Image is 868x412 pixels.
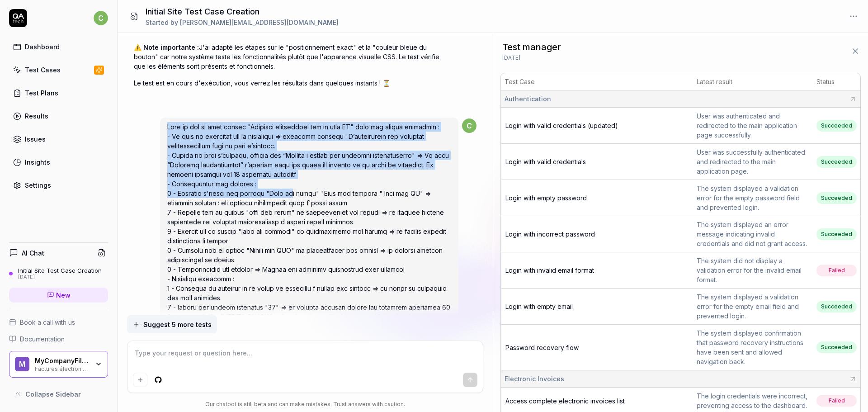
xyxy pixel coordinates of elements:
a: Login with empty email [505,303,573,310]
div: The system displayed a validation error for the empty password field and prevented login. [697,184,809,212]
div: Our chatbot is still beta and can make mistakes. Trust answers with caution. [127,400,484,408]
div: The system did not display a validation error for the invalid email format. [697,256,809,284]
div: Insights [25,157,50,167]
span: Suggest 5 more tests [143,320,212,329]
button: c [94,9,108,27]
a: Insights [9,153,108,171]
a: Login with invalid email format [505,266,594,274]
div: Settings [25,180,51,190]
a: Issues [9,130,108,148]
a: Book a call with us [9,317,108,327]
div: The login credentials were incorrect, preventing access to the dashboard. [697,391,809,410]
a: Login with empty password [505,194,587,202]
div: MyCompanyFiles [35,357,89,365]
a: Settings [9,176,108,194]
span: Book a call with us [20,317,75,327]
a: Login with valid credentials (updated) [505,122,618,129]
span: Succeeded [816,192,857,204]
div: Initial Site Test Case Creation [18,267,102,274]
span: ⚠️ Note importante : [134,43,199,51]
h1: Initial Site Test Case Creation [146,5,339,18]
span: Succeeded [816,228,857,240]
span: Failed [816,265,857,276]
button: Add attachment [133,373,147,387]
span: c [94,11,108,25]
span: [PERSON_NAME][EMAIL_ADDRESS][DOMAIN_NAME] [180,19,339,26]
a: Initial Site Test Case Creation[DATE] [9,267,108,280]
button: MMyCompanyFilesFactures électroniques [9,351,108,378]
div: [DATE] [18,274,102,280]
span: Collapse Sidebar [25,389,81,399]
a: Login with incorrect password [505,230,595,238]
div: Dashboard [25,42,60,52]
th: Latest result [693,73,813,90]
h4: AI Chat [22,248,44,258]
div: Test Plans [25,88,58,98]
div: User was authenticated and redirected to the main application page successfully. [697,111,809,140]
th: Status [813,73,860,90]
span: Authentication [505,94,551,104]
div: Factures électroniques [35,365,89,372]
div: The system displayed an error message indicating invalid credentials and did not grant access. [697,220,809,248]
span: M [15,357,29,371]
div: Issues [25,134,46,144]
a: Documentation [9,334,108,344]
a: Access complete electronic invoices list [505,397,625,405]
div: Results [25,111,48,121]
span: Documentation [20,334,65,344]
button: Suggest 5 more tests [127,315,217,333]
span: Succeeded [816,156,857,168]
th: Test Case [501,73,693,90]
a: New [9,288,108,303]
a: Password recovery flow [505,344,579,351]
p: Le test est en cours d'exécution, vous verrez les résultats dans quelques instants ! ⏳ [134,78,450,88]
a: Results [9,107,108,125]
p: J'ai adapté les étapes sur le "positionnement exact" et la "couleur bleue du bouton" car notre sy... [134,43,450,71]
span: Test manager [502,40,561,54]
div: Started by [146,18,339,27]
span: Failed [816,395,857,407]
a: Login with valid credentials [505,158,586,166]
div: User was successfully authenticated and redirected to the main application page. [697,147,809,176]
span: [DATE] [502,54,520,62]
a: Test Cases [9,61,108,79]
button: Collapse Sidebar [9,385,108,403]
span: Succeeded [816,120,857,132]
span: Electronic Invoices [505,374,564,384]
span: c [462,118,476,133]
span: Succeeded [816,341,857,353]
span: Succeeded [816,301,857,313]
a: Dashboard [9,38,108,56]
div: The system displayed confirmation that password recovery instructions have been sent and allowed ... [697,328,809,366]
div: Test Cases [25,65,61,75]
span: New [56,290,71,300]
div: The system displayed a validation error for the empty email field and prevented login. [697,292,809,321]
a: Test Plans [9,84,108,102]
